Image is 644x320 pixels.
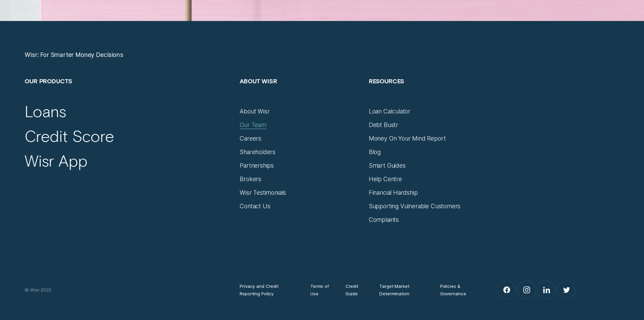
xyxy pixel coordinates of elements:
a: Our Team [240,121,266,129]
a: Terms of Use [310,282,332,297]
a: Wisr App [25,151,87,171]
a: Instagram [518,281,535,299]
a: Help Centre [369,175,402,183]
a: Loans [25,102,66,121]
a: Blog [369,148,381,156]
a: Financial Hardship [369,189,418,196]
a: Brokers [240,175,261,183]
a: Wisr: For Smarter Money Decisions [25,51,123,59]
a: Contact Us [240,202,270,210]
a: LinkedIn [538,281,555,299]
a: Twitter [557,281,575,299]
h2: About Wisr [240,77,361,108]
a: Facebook [498,281,516,299]
a: Credit Score [25,126,114,146]
a: Target Market Determination [379,282,426,297]
a: Complaints [369,216,399,223]
a: Policies & Governance [440,282,477,297]
a: Credit Guide [345,282,366,297]
a: Careers [240,135,261,142]
a: Money On Your Mind Report [369,135,446,142]
div: © Wisr 2025 [21,286,236,294]
h2: Our Products [25,77,232,108]
a: About Wisr [240,108,269,115]
a: Debt Bustr [369,121,398,129]
a: Supporting Vulnerable Customers [369,202,461,210]
a: Privacy and Credit Reporting Policy [240,282,297,297]
a: Smart Guides [369,162,406,169]
a: Shareholders [240,148,276,156]
a: Partnerships [240,162,274,169]
a: Loan Calculator [369,108,410,115]
h2: Resources [369,77,490,108]
a: Wisr Testimonials [240,189,286,196]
